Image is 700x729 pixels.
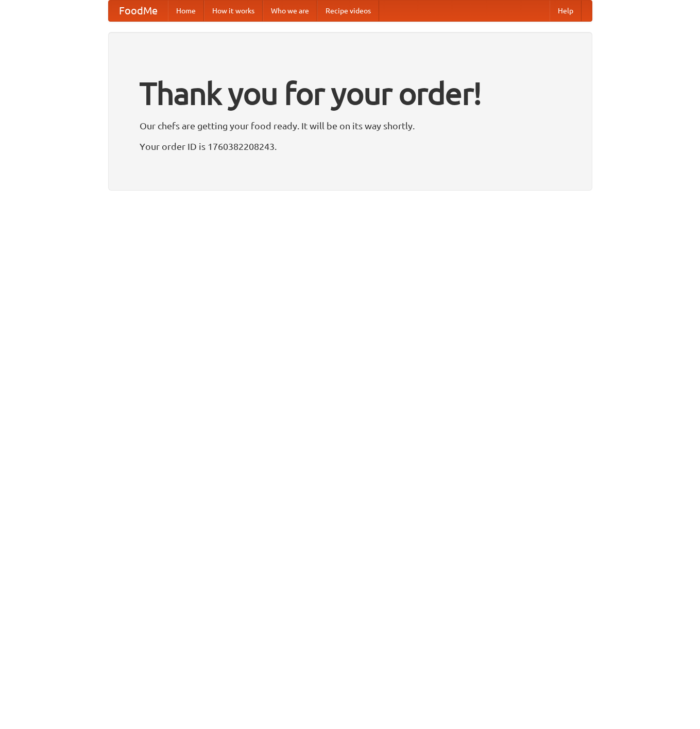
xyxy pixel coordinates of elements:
a: FoodMe [109,1,168,21]
a: Home [168,1,204,21]
p: Your order ID is 1760382208243. [140,139,561,154]
a: How it works [204,1,263,21]
p: Our chefs are getting your food ready. It will be on its way shortly. [140,118,561,133]
a: Who we are [263,1,317,21]
h1: Thank you for your order! [140,69,561,118]
a: Help [550,1,582,21]
a: Recipe videos [317,1,379,21]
